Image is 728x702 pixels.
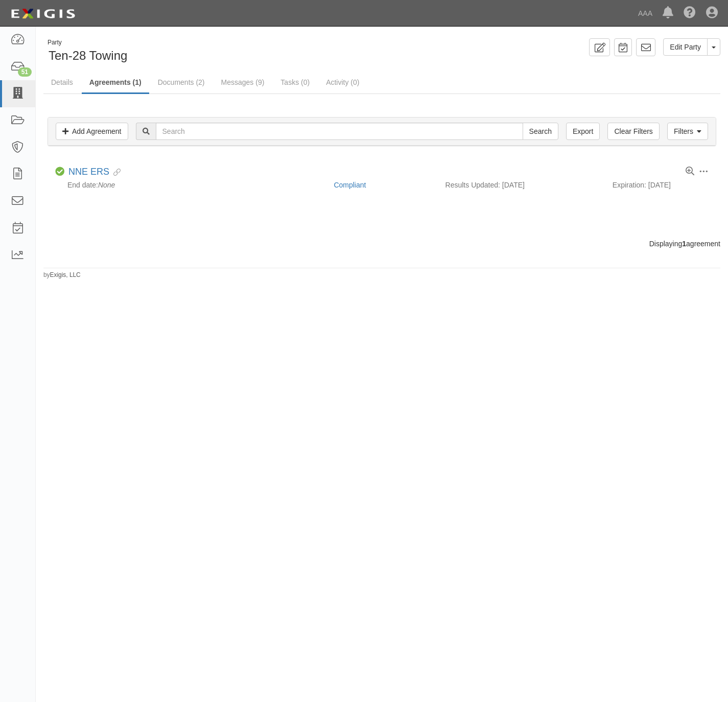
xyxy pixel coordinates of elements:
small: by [43,271,81,279]
div: Expiration: [DATE] [613,180,709,190]
input: Search [156,123,523,140]
a: Filters [667,123,708,140]
a: Tasks (0) [273,72,317,92]
div: 51 [18,67,32,77]
a: AAA [633,3,657,24]
input: Search [523,123,558,140]
a: Messages (9) [214,72,272,92]
a: Agreements (1) [82,72,149,94]
div: End date: [55,180,326,190]
a: Documents (2) [150,72,213,92]
a: Edit Party [663,38,708,56]
b: 1 [682,240,686,248]
a: Compliant [334,181,366,189]
span: Ten-28 Towing [49,49,127,62]
div: NNE ERS [68,167,121,178]
div: Ten-28 Towing [43,38,374,64]
i: Evidence Linked [109,169,121,176]
a: Export [566,123,600,140]
a: Activity (0) [318,72,367,92]
a: Details [43,72,81,92]
div: Party [48,38,127,47]
em: None [98,181,115,189]
a: Exigis, LLC [50,271,81,278]
div: Results Updated: [DATE] [445,180,597,190]
i: Compliant [55,167,64,176]
a: View results summary [686,167,694,176]
a: NNE ERS [68,167,109,177]
a: Add Agreement [56,123,128,140]
img: logo-5460c22ac91f19d4615b14bd174203de0afe785f0fc80cf4dbbc73dc1793850b.png [8,5,78,23]
i: Help Center - Complianz [684,7,696,19]
a: Clear Filters [607,123,659,140]
div: Displaying agreement [36,239,728,249]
